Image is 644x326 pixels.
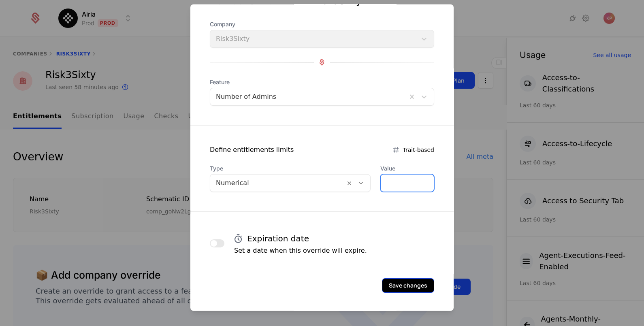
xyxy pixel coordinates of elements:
[210,164,371,172] span: Type
[210,20,434,28] span: Company
[210,78,434,86] span: Feature
[403,145,434,153] span: Trait-based
[247,232,309,244] h4: Expiration date
[210,145,294,154] div: Define entitlements limits
[234,245,367,255] p: Set a date when this override will expire.
[382,278,434,292] button: Save changes
[380,164,434,172] label: Value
